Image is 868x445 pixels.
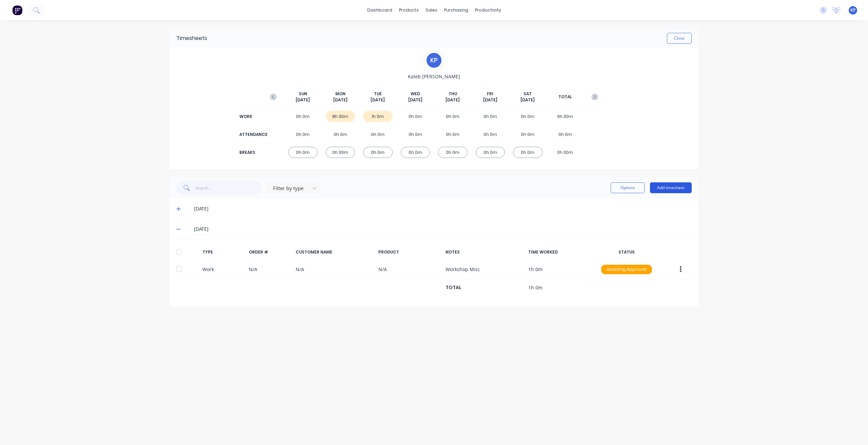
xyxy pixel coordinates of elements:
span: [DATE] [296,97,310,103]
div: 0h 0m [513,111,542,122]
div: 0h 0m [401,129,430,140]
div: 0h 0m [326,129,355,140]
div: 0h 0m [476,111,505,122]
span: WED [411,91,420,97]
div: CUSTOMER NAME [296,249,373,255]
div: 0h 0m [401,147,430,158]
div: ATTENDANCE [239,132,267,138]
span: [DATE] [446,97,460,103]
button: Options [611,182,645,193]
div: NOTES [446,249,523,255]
div: WORK [239,114,267,120]
span: MON [335,91,346,97]
div: STATUS [596,249,657,255]
div: 0h 0m [513,129,542,140]
div: 0h 0m [513,147,542,158]
div: PRODUCT [378,249,440,255]
div: BREAKS [239,149,267,156]
div: 0h 0m [438,111,468,122]
span: [DATE] [333,97,348,103]
span: TOTAL [558,94,572,100]
div: productivity [472,5,505,15]
span: [DATE] [371,97,385,103]
div: 0h 0m [363,129,393,140]
div: 9h 30m [551,111,580,122]
div: 0h 0m [363,147,393,158]
div: K P [426,52,442,69]
button: Add timesheet [650,182,692,193]
div: 0h 0m [438,129,468,140]
div: 0h 0m [438,147,468,158]
img: Factory [12,5,22,15]
div: 0h 0m [288,111,318,122]
span: KP [850,7,855,13]
div: 1h 0m [363,111,393,122]
div: sales [422,5,441,15]
span: Kaleb [PERSON_NAME] [408,73,460,80]
div: purchasing [441,5,472,15]
div: 8h 30m [326,111,355,122]
div: Awaiting Approval [601,265,652,274]
span: TUE [374,91,382,97]
div: 0h 0m [476,147,505,158]
div: 0h 30m [326,147,355,158]
div: TIME WORKED [528,249,590,255]
span: SAT [524,91,532,97]
div: ORDER # [249,249,290,255]
div: 0h 0m [288,129,318,140]
div: [DATE] [194,225,692,233]
div: 0h 0m [401,111,430,122]
div: [DATE] [194,205,692,213]
div: 0h 0m [476,129,505,140]
div: 0h 0m [288,147,318,158]
span: SUN [299,91,307,97]
a: dashboard [364,5,396,15]
input: Search... [195,181,261,195]
div: products [396,5,422,15]
span: [DATE] [408,97,422,103]
span: FRI [487,91,493,97]
span: [DATE] [520,97,535,103]
div: 0h 30m [551,147,580,158]
span: THU [449,91,457,97]
div: TYPE [202,249,244,255]
div: Timesheets [176,34,207,42]
button: Close [667,33,692,44]
div: 0h 0m [551,129,580,140]
span: [DATE] [483,97,497,103]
